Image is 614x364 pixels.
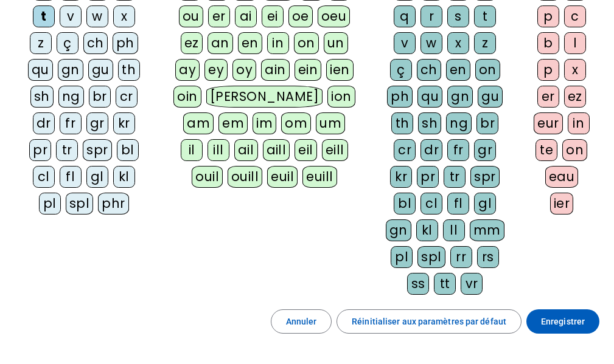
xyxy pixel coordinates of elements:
div: pr [417,166,439,188]
div: oeu [318,5,351,27]
div: spr [470,166,500,188]
div: cr [394,139,416,161]
div: il [181,139,203,161]
div: ng [58,86,84,108]
div: ail [234,139,258,161]
div: gl [86,166,108,188]
div: x [447,32,469,54]
div: rr [450,246,472,268]
div: tt [434,273,456,295]
div: s [447,5,469,27]
div: in [568,112,590,134]
div: gr [474,139,496,161]
div: eil [295,139,317,161]
div: ç [57,32,78,54]
div: spl [66,193,94,215]
div: ez [564,86,586,108]
div: oin [173,86,201,108]
div: in [267,32,289,54]
div: w [86,5,108,27]
div: kl [113,166,135,188]
div: ain [261,59,290,81]
div: gr [86,112,108,134]
div: ll [443,219,465,241]
div: gn [58,59,83,81]
div: th [391,112,413,134]
div: th [118,59,140,81]
button: Enregistrer [526,309,599,334]
div: gn [386,219,411,241]
div: sh [30,86,54,108]
div: ay [175,59,200,81]
div: ien [326,59,354,81]
div: gu [478,86,503,108]
div: ai [235,5,257,27]
div: en [446,59,470,81]
div: euill [302,166,337,188]
div: rs [477,246,499,268]
div: b [537,32,559,54]
div: z [30,32,52,54]
div: bl [117,139,139,161]
div: tr [56,139,78,161]
div: c [564,5,586,27]
div: cr [116,86,138,108]
div: im [253,112,276,134]
div: eau [545,166,579,188]
div: ng [446,112,472,134]
div: euil [267,166,298,188]
div: ouil [192,166,223,188]
button: Réinitialiser aux paramètres par défaut [337,309,522,334]
div: spr [83,139,112,161]
div: cl [420,193,442,215]
div: t [474,5,496,27]
div: ein [295,59,322,81]
div: spl [417,246,445,268]
span: Enregistrer [541,314,585,329]
div: ion [327,86,355,108]
div: ph [387,86,413,108]
div: eur [534,112,563,134]
div: p [537,59,559,81]
div: kl [416,219,438,241]
div: gn [447,86,473,108]
div: l [564,32,586,54]
div: on [294,32,319,54]
div: gl [474,193,496,215]
div: en [238,32,262,54]
div: mm [470,219,504,241]
div: ph [113,32,138,54]
div: fl [447,193,469,215]
div: ss [407,273,429,295]
div: fl [60,166,82,188]
div: pl [39,193,61,215]
div: aill [263,139,290,161]
div: [PERSON_NAME] [206,86,323,108]
div: ei [262,5,284,27]
div: x [113,5,135,27]
div: dr [420,139,442,161]
div: on [475,59,500,81]
div: z [474,32,496,54]
div: v [394,32,416,54]
div: um [316,112,345,134]
div: tr [444,166,466,188]
span: Annuler [286,314,317,329]
div: am [183,112,214,134]
div: ch [417,59,441,81]
div: an [208,32,233,54]
div: v [60,5,82,27]
div: ier [550,193,574,215]
div: qu [28,59,53,81]
div: ch [83,32,108,54]
div: bl [394,193,416,215]
div: r [420,5,442,27]
div: pr [29,139,51,161]
div: fr [447,139,469,161]
div: t [33,5,55,27]
div: er [208,5,230,27]
div: q [394,5,416,27]
div: dr [33,112,55,134]
div: ez [181,32,203,54]
div: un [324,32,348,54]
